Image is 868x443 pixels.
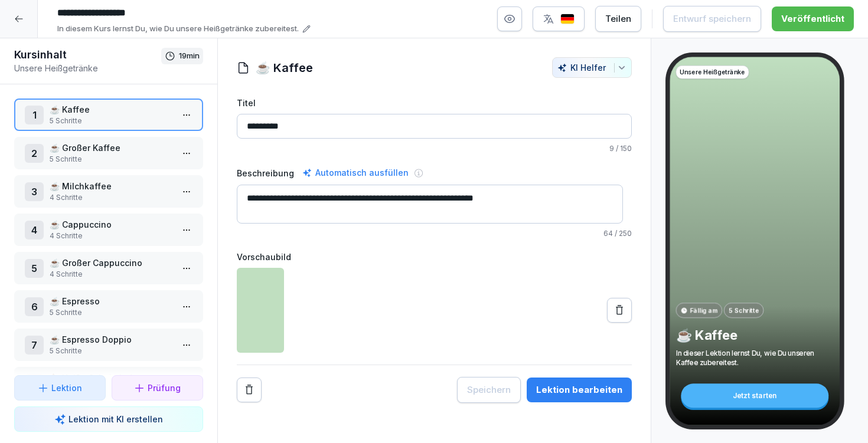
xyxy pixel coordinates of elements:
[14,252,203,284] div: 5☕️ Großer Cappuccino4 Schritte
[14,48,161,62] h1: Kursinhalt
[237,268,284,353] img: yhu2jw1e07x8dklr29zskzeu.png
[14,290,203,323] div: 6☕️ Espresso5 Schritte
[25,336,44,355] div: 7
[14,99,203,131] div: 1☕️ Kaffee5 Schritte
[25,182,44,201] div: 3
[14,406,203,432] button: Lektion mit KI erstellen
[457,377,521,403] button: Speichern
[50,231,172,241] p: 4 Schritte
[68,413,163,425] p: Lektion mit KI erstellen
[237,143,632,154] p: / 150
[25,297,44,316] div: 6
[50,103,172,116] p: ☕️ Kaffee
[50,307,172,318] p: 5 Schritte
[256,59,313,77] h1: ☕️ Kaffee
[673,12,751,25] div: Entwurf speichern
[560,14,575,25] img: de.svg
[690,306,717,314] p: Fällig am
[552,57,632,78] button: KI Helfer
[179,50,200,62] p: 19 min
[50,116,172,126] p: 5 Schritte
[14,175,203,208] div: 3☕️ Milchkaffee4 Schritte
[237,251,632,263] label: Vorschaubild
[25,106,44,124] div: 1
[50,218,172,231] p: ☕️ Cappuccino
[14,137,203,169] div: 2☕️ Großer Kaffee5 Schritte
[50,180,172,192] p: ☕️ Milchkaffee
[25,259,44,278] div: 5
[14,62,161,74] p: Unsere Heißgetränke
[14,375,106,401] button: Lektion
[50,333,172,346] p: ☕️ Espresso Doppio
[237,167,294,179] label: Beschreibung
[51,382,82,394] p: Lektion
[595,6,641,32] button: Teilen
[50,269,172,280] p: 4 Schritte
[300,166,411,180] div: Automatisch ausfüllen
[536,383,622,396] div: Lektion bearbeiten
[50,295,172,307] p: ☕️ Espresso
[605,12,631,25] div: Teilen
[50,154,172,165] p: 5 Schritte
[237,97,632,109] label: Titel
[237,228,632,239] p: / 250
[680,68,745,77] p: Unsere Heißgetränke
[467,383,511,396] div: Speichern
[148,382,181,394] p: Prüfung
[676,348,833,367] p: In dieser Lektion lernst Du, wie Du unseren Kaffee zubereitest.
[663,6,761,32] button: Entwurf speichern
[50,192,172,203] p: 4 Schritte
[57,23,299,35] p: In diesem Kurs lernst Du, wie Du unsere Heißgetränke zubereitest.
[112,375,203,401] button: Prüfung
[557,63,626,73] div: KI Helfer
[25,144,44,163] div: 2
[237,378,262,402] button: Remove
[676,327,833,343] p: ☕️ Kaffee
[609,144,614,153] span: 9
[50,142,172,154] p: ☕️ Großer Kaffee
[781,12,844,25] div: Veröffentlicht
[728,306,758,314] p: 5 Schritte
[14,214,203,246] div: 4☕️ Cappuccino4 Schritte
[527,378,632,402] button: Lektion bearbeiten
[25,221,44,239] div: 4
[772,6,854,31] button: Veröffentlicht
[50,346,172,356] p: 5 Schritte
[14,329,203,361] div: 7☕️ Espresso Doppio5 Schritte
[50,257,172,269] p: ☕️ Großer Cappuccino
[681,383,828,408] div: Jetzt starten
[603,229,613,238] span: 64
